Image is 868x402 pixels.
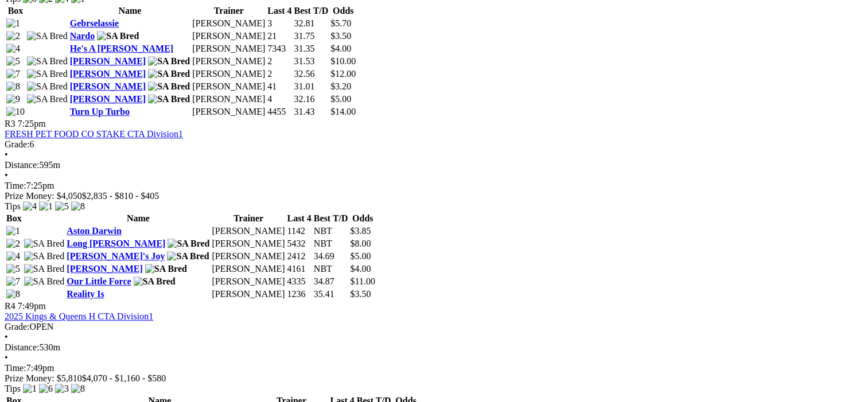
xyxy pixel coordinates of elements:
img: 5 [6,56,20,67]
td: NBT [313,263,349,275]
span: $5.00 [351,251,371,261]
img: SA Bred [24,251,65,262]
span: R4 [5,301,15,311]
td: 41 [267,81,292,92]
td: 32.16 [294,93,329,105]
img: SA Bred [145,264,187,274]
th: Trainer [192,5,266,17]
span: $8.00 [351,239,371,248]
span: 7:25pm [18,119,46,128]
span: • [5,150,8,159]
img: 8 [71,201,85,212]
td: [PERSON_NAME] [211,276,285,287]
span: • [5,353,8,362]
img: SA Bred [27,69,68,79]
td: 21 [267,30,292,42]
img: 5 [55,201,69,212]
td: [PERSON_NAME] [211,238,285,249]
td: [PERSON_NAME] [192,68,266,80]
img: 10 [6,107,25,117]
img: 6 [39,384,53,394]
span: R3 [5,119,15,128]
img: SA Bred [24,239,65,249]
a: [PERSON_NAME]'s Joy [67,251,165,261]
img: 8 [6,81,20,92]
td: 4161 [287,263,312,275]
span: 7:49pm [18,301,46,311]
img: 2 [6,239,20,249]
th: Last 4 [287,213,312,224]
a: Nardo [70,31,95,41]
td: 5432 [287,238,312,249]
th: Trainer [211,213,285,224]
img: 1 [6,226,20,236]
img: SA Bred [97,31,139,41]
span: $3.85 [351,226,371,236]
img: SA Bred [27,81,68,92]
span: $4,070 - $1,160 - $580 [82,373,166,383]
span: • [5,170,8,180]
td: NBT [313,225,349,237]
span: $2,835 - $810 - $405 [82,191,159,201]
span: Time: [5,181,26,190]
img: 8 [71,384,85,394]
span: $4.00 [330,44,351,53]
td: 2412 [287,251,312,262]
span: $14.00 [330,107,356,116]
td: [PERSON_NAME] [211,251,285,262]
td: [PERSON_NAME] [211,263,285,275]
td: 4335 [287,276,312,287]
img: SA Bred [148,81,190,92]
span: Time: [5,363,26,373]
td: 4 [267,93,292,105]
img: SA Bred [24,276,65,287]
img: SA Bred [148,94,190,104]
img: SA Bred [24,264,65,274]
td: [PERSON_NAME] [211,225,285,237]
img: SA Bred [134,276,176,287]
a: Our Little Force [67,276,131,286]
img: 7 [6,69,20,79]
a: FRESH PET FOOD CO STAKE CTA Division1 [5,129,183,139]
a: He's A [PERSON_NAME] [70,44,173,53]
img: SA Bred [27,56,68,67]
th: Name [69,5,191,17]
span: Box [8,6,24,15]
td: 1236 [287,288,312,300]
td: 3 [267,18,292,29]
td: [PERSON_NAME] [192,106,266,118]
span: Tips [5,201,21,211]
img: 5 [6,264,20,274]
td: [PERSON_NAME] [192,30,266,42]
span: $10.00 [330,56,356,66]
td: 31.35 [294,43,329,54]
img: SA Bred [168,239,209,249]
td: 31.01 [294,81,329,92]
td: 34.69 [313,251,349,262]
td: 32.81 [294,18,329,29]
span: $4.00 [351,264,371,274]
span: $5.00 [330,94,351,104]
a: Long [PERSON_NAME] [67,239,165,248]
td: 31.75 [294,30,329,42]
span: Box [6,213,22,223]
span: $3.50 [351,289,371,299]
img: SA Bred [167,251,209,262]
span: Distance: [5,160,39,170]
a: 2025 Kings & Queens H CTA Division1 [5,311,153,321]
td: 32.56 [294,68,329,80]
td: 31.43 [294,106,329,118]
td: 35.41 [313,288,349,300]
span: Tips [5,384,21,393]
td: 2 [267,56,292,67]
td: [PERSON_NAME] [192,43,266,54]
td: 4455 [267,106,292,118]
span: $5.70 [330,18,351,28]
a: Reality Is [67,289,104,299]
td: [PERSON_NAME] [192,81,266,92]
img: 3 [55,384,69,394]
span: • [5,332,8,342]
td: 1142 [287,225,312,237]
div: 595m [5,160,863,170]
img: 4 [6,251,20,262]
